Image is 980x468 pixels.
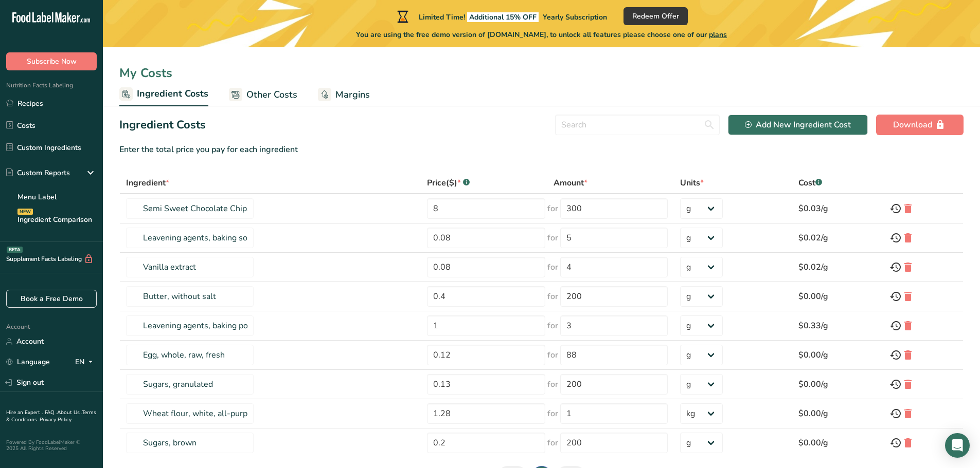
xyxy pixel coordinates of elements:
[57,409,82,416] a: About Us .
[246,88,297,102] span: Other Costs
[318,83,370,106] a: Margins
[792,311,883,341] td: $0.33/g
[709,30,727,40] span: plans
[17,209,33,215] div: NEW
[137,87,208,101] span: Ingredient Costs
[876,115,964,135] button: Download
[6,167,70,178] div: Custom Reports
[792,341,883,370] td: $0.00/g
[229,83,297,106] a: Other Costs
[103,64,980,82] div: My Costs
[798,177,822,189] div: Cost
[547,290,558,303] span: for
[547,202,558,215] span: for
[6,439,97,452] div: Powered By FoodLabelMaker © 2025 All Rights Reserved
[395,10,607,23] div: Limited Time!
[728,115,868,135] button: Add New Ingredient Cost
[547,437,558,449] span: for
[119,82,208,107] a: Ingredient Costs
[623,7,688,25] button: Redeem Offer
[7,247,23,253] div: BETA
[6,409,96,423] a: Terms & Conditions .
[792,282,883,311] td: $0.00/g
[547,320,558,332] span: for
[547,261,558,273] span: for
[126,177,169,189] div: Ingredient
[6,353,50,371] a: Language
[356,29,727,40] span: You are using the free demo version of [DOMAIN_NAME], to unlock all features please choose one of...
[792,194,883,223] td: $0.03/g
[40,416,72,423] a: Privacy Policy
[467,12,539,22] span: Additional 15% OFF
[745,119,851,131] div: Add New Ingredient Cost
[554,177,587,189] div: Amount
[792,428,883,457] td: $0.00/g
[6,290,97,308] a: Book a Free Demo
[27,56,77,67] span: Subscribe Now
[632,11,679,22] span: Redeem Offer
[6,409,43,416] a: Hire an Expert .
[547,378,558,390] span: for
[893,119,947,131] div: Download
[547,407,558,420] span: for
[547,349,558,361] span: for
[75,356,97,368] div: EN
[547,232,558,244] span: for
[119,117,206,134] h2: Ingredient Costs
[335,88,370,102] span: Margins
[427,177,470,189] div: Price($)
[680,177,704,189] div: Units
[792,223,883,253] td: $0.02/g
[945,433,970,458] div: Open Intercom Messenger
[792,370,883,399] td: $0.00/g
[45,409,57,416] a: FAQ .
[6,52,97,70] button: Subscribe Now
[792,253,883,282] td: $0.02/g
[119,143,964,156] div: Enter the total price you pay for each ingredient
[543,12,607,22] span: Yearly Subscription
[792,399,883,428] td: $0.00/g
[555,115,720,135] input: Search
